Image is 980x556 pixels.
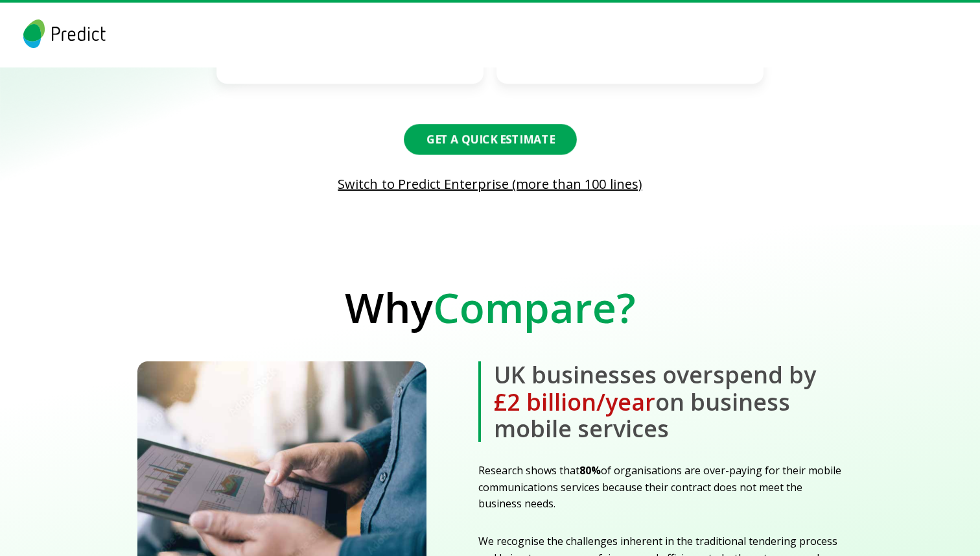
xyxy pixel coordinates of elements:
[478,463,843,513] p: Research shows that of organisations are over-paying for their mobile communications services bec...
[579,463,601,477] strong: 80%
[494,386,655,418] span: £2 billion/year
[478,361,843,442] b: UK businesses overspend by on business mobile services
[433,279,636,335] span: Compare?
[404,124,577,155] button: Get a Quick Estimate
[21,19,108,48] img: logo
